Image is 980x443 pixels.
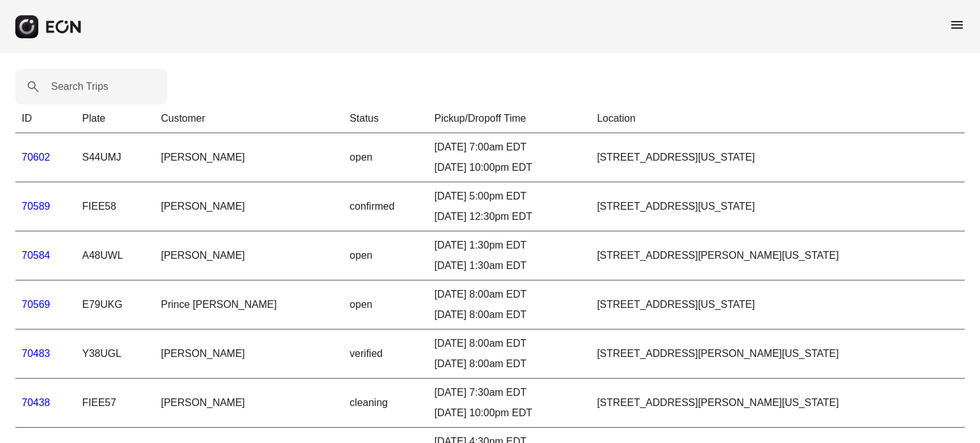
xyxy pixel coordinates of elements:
td: [STREET_ADDRESS][PERSON_NAME][US_STATE] [591,379,965,428]
div: [DATE] 8:00am EDT [434,307,584,323]
td: Y38UGL [76,330,154,379]
label: Search Trips [51,79,108,94]
td: [PERSON_NAME] [154,231,343,280]
td: E79UKG [76,280,154,330]
td: confirmed [343,182,428,231]
a: 70589 [22,201,50,212]
div: [DATE] 8:00am EDT [434,356,584,372]
div: [DATE] 5:00pm EDT [434,189,584,204]
a: 70602 [22,152,50,163]
div: [DATE] 1:30pm EDT [434,238,584,253]
td: open [343,280,428,330]
td: [PERSON_NAME] [154,133,343,182]
div: [DATE] 8:00am EDT [434,287,584,302]
td: verified [343,330,428,379]
td: [STREET_ADDRESS][US_STATE] [591,182,965,231]
td: cleaning [343,379,428,428]
div: [DATE] 7:00am EDT [434,140,584,155]
td: [STREET_ADDRESS][PERSON_NAME][US_STATE] [591,231,965,280]
td: FIEE57 [76,379,154,428]
td: A48UWL [76,231,154,280]
td: [PERSON_NAME] [154,330,343,379]
th: Plate [76,105,154,133]
a: 70569 [22,299,50,310]
td: open [343,133,428,182]
th: Pickup/Dropoff Time [428,105,591,133]
a: 70438 [22,397,50,408]
td: [PERSON_NAME] [154,182,343,231]
div: [DATE] 8:00am EDT [434,336,584,351]
td: FIEE58 [76,182,154,231]
span: menu [949,17,965,33]
td: [PERSON_NAME] [154,379,343,428]
td: Prince [PERSON_NAME] [154,280,343,330]
div: [DATE] 10:00pm EDT [434,405,584,421]
td: S44UMJ [76,133,154,182]
div: [DATE] 7:30am EDT [434,385,584,400]
a: 70584 [22,250,50,261]
th: Customer [154,105,343,133]
td: [STREET_ADDRESS][US_STATE] [591,133,965,182]
td: [STREET_ADDRESS][US_STATE] [591,280,965,330]
th: Location [591,105,965,133]
th: Status [343,105,428,133]
a: 70483 [22,348,50,359]
td: [STREET_ADDRESS][PERSON_NAME][US_STATE] [591,330,965,379]
div: [DATE] 12:30pm EDT [434,209,584,224]
th: ID [15,105,76,133]
div: [DATE] 1:30am EDT [434,258,584,273]
td: open [343,231,428,280]
div: [DATE] 10:00pm EDT [434,160,584,175]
